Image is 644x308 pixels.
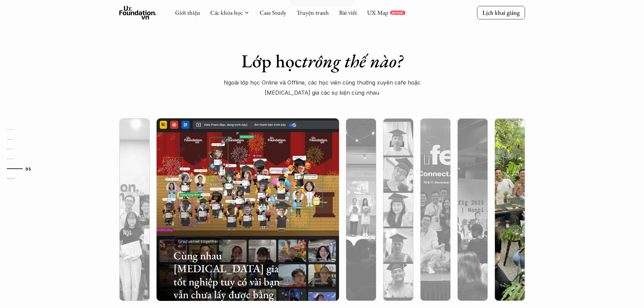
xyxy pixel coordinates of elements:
p: Lịch khai giảng [482,9,520,17]
a: 05 [7,165,39,173]
a: Truyện tranh [296,9,329,17]
p: Graduated together [178,239,219,243]
a: Giới thiệu [175,9,200,17]
a: Case Study [260,9,286,17]
a: UX Map [367,9,388,17]
p: REPORT [391,10,404,15]
a: Các khóa học [210,9,243,17]
a: REPORT [390,10,405,15]
em: trông thế nào? [302,49,403,73]
p: Ngoài lớp học Online và Offline, các học viên cũng thường xuyên cafe hoặc [MEDICAL_DATA] gia các ... [219,77,425,98]
a: Bài viết [339,9,357,17]
a: Lịch khai giảng [477,6,525,19]
strong: 05 [26,166,31,171]
h1: Lớp học [204,50,440,72]
h3: Cùng nhau [MEDICAL_DATA] gia tốt nghiệp tuy có vài bạn vẫn chưa lấy được bằng [173,249,282,301]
